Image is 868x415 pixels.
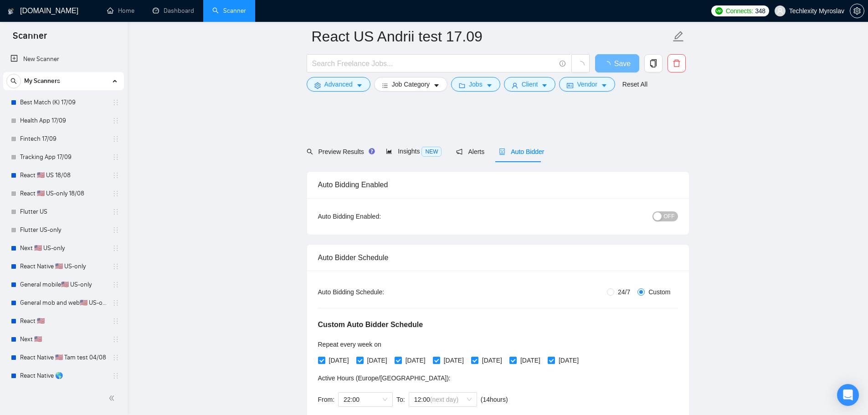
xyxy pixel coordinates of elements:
span: holder [112,135,119,143]
img: logo [8,4,14,19]
span: robot [499,149,505,155]
h5: Custom Auto Bidder Schedule [318,319,423,330]
a: React 🇺🇸 US 18/08 [20,166,107,184]
span: edit [673,31,684,42]
a: React 🇺🇸 [20,312,107,330]
a: React 🇺🇸 US-only 18/08 [20,184,107,203]
input: Scanner name... [312,25,671,48]
span: loading [576,61,585,69]
span: Custom [645,287,674,297]
span: holder [112,190,119,197]
span: [DATE] [440,355,467,365]
a: homeHome [107,7,134,15]
button: setting [850,4,864,18]
button: idcardVendorcaret-down [559,77,615,92]
a: Flutter US [20,203,107,221]
span: 12:00 [414,393,472,406]
span: [DATE] [402,355,429,365]
span: setting [850,7,864,15]
span: caret-down [541,82,548,89]
a: searchScanner [212,7,246,15]
span: holder [112,372,119,379]
a: Health App 17/09 [20,112,107,130]
span: user [512,82,518,89]
a: Fintech 17/09 [20,130,107,148]
a: React Native 🌎 [20,367,107,385]
div: Auto Bidder Schedule [318,245,678,271]
span: holder [112,208,119,215]
span: search [7,78,21,84]
span: Preview Results [307,148,372,155]
span: folder [459,82,465,89]
span: Save [614,58,631,69]
span: Job Category [392,79,430,89]
span: holder [112,226,119,234]
a: General mob and web🇺🇸 US-only - to be done [20,294,107,312]
span: [DATE] [555,355,582,365]
span: setting [314,82,321,89]
span: holder [112,117,119,124]
div: Open Intercom Messenger [837,384,859,406]
button: Save [595,54,639,72]
span: 22:00 [344,393,387,406]
span: Client [522,79,538,89]
li: New Scanner [3,50,124,68]
span: bars [382,82,388,89]
span: Jobs [469,79,483,89]
span: [DATE] [325,355,353,365]
span: Scanner [5,29,54,48]
span: idcard [567,82,573,89]
span: Insights [386,148,442,155]
span: Repeat every week on [318,341,381,348]
a: Flutter US-only [20,221,107,239]
span: 24/7 [614,287,634,297]
button: delete [668,54,686,72]
span: Advanced [324,79,353,89]
button: barsJob Categorycaret-down [374,77,447,92]
div: Auto Bidding Enabled: [318,211,438,221]
span: holder [112,354,119,361]
span: holder [112,154,119,161]
span: double-left [108,394,118,403]
button: search [6,74,21,88]
span: delete [668,59,685,67]
span: search [307,149,313,155]
span: Active Hours ( Europe/[GEOGRAPHIC_DATA] ): [318,374,451,382]
span: Alerts [456,148,484,155]
span: Connects: [726,6,753,16]
button: folderJobscaret-down [451,77,500,92]
span: To: [396,396,405,403]
span: copy [645,59,662,67]
div: Tooltip anchor [368,147,376,155]
span: holder [112,172,119,179]
span: [DATE] [517,355,544,365]
a: Reset All [622,79,647,89]
a: General mobile🇺🇸 US-only [20,276,107,294]
span: holder [112,318,119,325]
a: React Native 🇺🇸 US-only [20,257,107,276]
span: NEW [421,147,442,157]
span: holder [112,99,119,106]
span: user [777,8,783,14]
span: area-chart [386,148,392,154]
div: Auto Bidding Schedule: [318,287,438,297]
span: My Scanners [24,72,60,90]
a: Best Match (K) 17/09 [20,93,107,112]
span: holder [112,281,119,288]
span: info-circle [560,61,565,67]
a: Next 🇺🇸 US-only [20,239,107,257]
span: holder [112,245,119,252]
span: holder [112,263,119,270]
span: holder [112,299,119,307]
a: Next 🇺🇸 [20,330,107,348]
button: userClientcaret-down [504,77,556,92]
a: React Native 🇺🇸 Tam test 04/08 [20,348,107,367]
span: ( 14 hours) [481,396,508,403]
span: Vendor [577,79,597,89]
span: From: [318,396,335,403]
span: caret-down [486,82,493,89]
span: 348 [755,6,765,16]
button: settingAdvancedcaret-down [307,77,370,92]
img: upwork-logo.png [715,7,723,15]
a: dashboardDashboard [153,7,194,15]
